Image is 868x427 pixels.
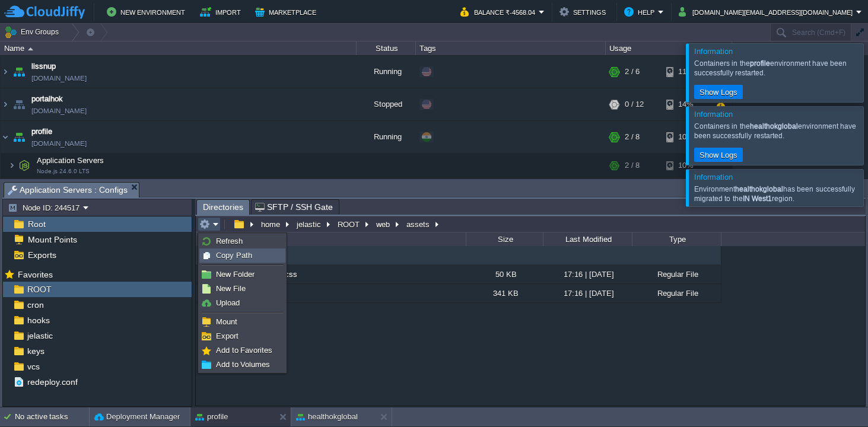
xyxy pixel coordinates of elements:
[625,88,644,120] div: 0 / 12
[216,251,252,260] span: Copy Path
[466,284,543,302] div: 341 KB
[1,42,356,55] div: Name
[666,154,705,177] div: 10%
[679,5,856,19] button: [DOMAIN_NAME][EMAIL_ADDRESS][DOMAIN_NAME]
[8,183,128,197] span: Application Servers : Configs
[216,237,243,246] span: Refresh
[36,156,106,165] a: Application ServersNode.js 24.6.0 LTS
[216,270,255,279] span: New Folder
[31,60,56,72] a: lissnup
[624,5,658,19] button: Help
[200,316,285,329] a: Mount
[11,121,27,153] img: AMDAwAAAACH5BAEAAAAALAAAAAABAAEAAAICRAEAOw==
[26,219,47,230] a: Root
[31,72,87,84] a: [DOMAIN_NAME]
[4,5,85,20] img: CloudJiffy
[743,195,772,203] b: IN West1
[25,361,42,372] a: vcs
[460,5,539,19] button: Balance ₹-4568.04
[216,284,246,293] span: New File
[31,126,52,138] span: profile
[696,149,741,160] button: Show Logs
[632,284,721,302] div: Regular File
[31,93,63,105] a: portalhok
[336,219,363,230] button: ROOT
[259,219,283,230] button: home
[200,358,285,371] a: Add to Volumes
[625,56,640,88] div: 2 / 6
[694,173,733,181] span: Information
[694,110,733,119] span: Information
[25,377,80,387] a: redeploy.conf
[295,219,324,230] button: jelastic
[26,234,79,245] a: Mount Points
[374,219,393,230] button: web
[1,56,10,88] img: AMDAwAAAACH5BAEAAAAALAAAAAABAAEAAAICRAEAOw==
[25,315,52,326] a: hooks
[8,154,15,177] img: AMDAwAAAACH5BAEAAAAALAAAAAABAAEAAAICRAEAOw==
[200,297,285,310] a: Upload
[694,59,860,78] div: Containers in the environment have been successfully restarted.
[11,56,27,88] img: AMDAwAAAACH5BAEAAAAALAAAAAABAAEAAAICRAEAOw==
[15,407,89,426] div: No active tasks
[25,299,46,310] a: cron
[200,282,285,295] a: New File
[543,265,632,283] div: 17:16 | [DATE]
[28,47,33,50] img: AMDAwAAAACH5BAEAAAAALAAAAAABAAEAAAICRAEAOw==
[15,270,55,279] a: Favorites
[467,232,543,246] div: Size
[559,5,609,19] button: Settings
[255,200,333,214] span: SFTP / SSH Gate
[36,155,106,165] span: Application Servers
[25,284,53,295] a: ROOT
[296,411,358,423] button: healthokglobal
[196,216,865,232] input: Click to enter the path
[195,411,228,423] button: profile
[26,250,58,260] a: Exports
[357,88,416,120] div: Stopped
[625,121,640,153] div: 2 / 8
[200,330,285,343] a: Export
[200,235,285,248] a: Refresh
[197,232,466,246] div: Name
[216,298,240,307] span: Upload
[31,138,87,149] a: [DOMAIN_NAME]
[4,24,63,40] button: Env Groups
[666,121,705,153] div: 10%
[735,185,783,193] b: healthokglobal
[694,184,860,203] div: Environment has been successfully migrated to the region.
[466,265,543,283] div: 50 KB
[31,105,87,117] a: [DOMAIN_NAME]
[8,202,83,213] button: Node ID: 244517
[216,317,237,326] span: Mount
[25,330,55,341] a: jelastic
[696,87,741,97] button: Show Logs
[666,88,705,120] div: 14%
[666,56,705,88] div: 11%
[543,284,632,302] div: 17:16 | [DATE]
[203,200,243,215] span: Directories
[606,42,732,55] div: Usage
[216,346,272,355] span: Add to Favorites
[1,88,10,120] img: AMDAwAAAACH5BAEAAAAALAAAAAABAAEAAAICRAEAOw==
[694,47,733,56] span: Information
[357,56,416,88] div: Running
[357,42,415,55] div: Status
[357,121,416,153] div: Running
[216,360,270,369] span: Add to Volumes
[216,332,239,340] span: Export
[750,122,798,130] b: healthokglobal
[16,154,33,177] img: AMDAwAAAACH5BAEAAAAALAAAAAABAAEAAAICRAEAOw==
[200,344,285,357] a: Add to Favorites
[416,42,605,55] div: Tags
[37,168,90,175] span: Node.js 24.6.0 LTS
[255,5,320,19] button: Marketplace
